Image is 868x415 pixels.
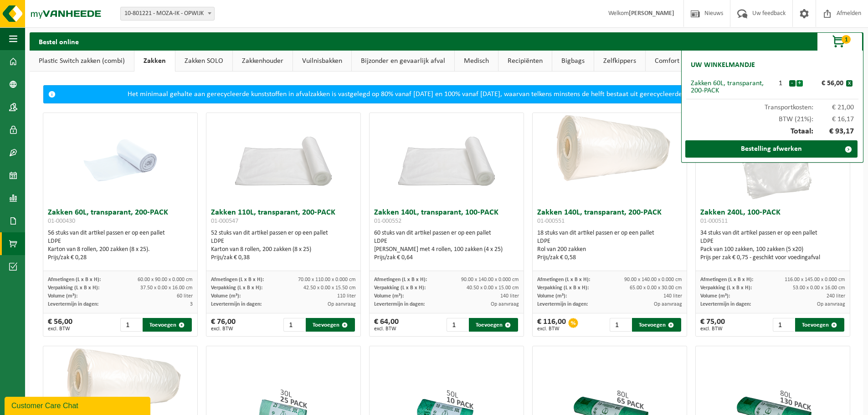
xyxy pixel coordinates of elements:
[140,285,193,291] span: 37.50 x 0.00 x 16.00 cm
[447,318,468,332] input: 1
[691,80,772,94] div: Zakken 60L, transparant, 200-PACK
[789,80,796,87] button: -
[121,7,214,20] span: 10-801221 - MOZA-IK - OPWIJK
[663,293,682,299] span: 140 liter
[374,293,404,299] span: Volume (m³):
[48,277,101,282] span: Afmetingen (L x B x H):
[630,285,682,291] span: 65.00 x 0.00 x 30.00 cm
[632,318,681,332] button: Toevoegen
[293,51,351,72] a: Vuilnisbakken
[303,285,356,291] span: 42.50 x 0.00 x 15.50 cm
[211,209,356,227] h3: Zakken 110L, transparant, 200-PACK
[298,277,356,282] span: 70.00 x 110.00 x 0.000 cm
[177,293,193,299] span: 60 liter
[374,218,401,225] span: 01-000552
[337,293,356,299] span: 110 liter
[700,293,730,299] span: Volume (m³):
[211,218,238,225] span: 01-000547
[772,80,789,87] div: 1
[700,277,753,282] span: Afmetingen (L x B x H):
[552,51,594,72] a: Bigbags
[813,128,854,136] span: € 93,17
[537,229,682,262] div: 18 stuks van dit artikel passen er op een pallet
[120,7,215,20] span: 10-801221 - MOZA-IK - OPWIJK
[491,302,519,307] span: Op aanvraag
[700,229,845,262] div: 34 stuks van dit artikel passen er op een pallet
[537,254,682,262] div: Prijs/zak € 0,58
[700,318,725,332] div: € 75,00
[374,285,426,291] span: Verpakking (L x B x H):
[30,51,134,72] a: Plastic Switch zakken (combi)
[817,302,845,307] span: Op aanvraag
[374,237,519,246] div: LDPE
[48,318,72,332] div: € 56,00
[813,104,854,111] span: € 21,00
[594,51,645,72] a: Zelfkippers
[233,51,293,72] a: Zakkenhouder
[48,326,72,332] span: excl. BTW
[211,318,236,332] div: € 76,00
[211,237,356,246] div: LDPE
[143,318,192,332] button: Toevoegen
[700,302,751,307] span: Levertermijn in dagen:
[629,10,674,17] strong: [PERSON_NAME]
[211,277,264,282] span: Afmetingen (L x B x H):
[467,285,519,291] span: 40.50 x 0.00 x 15.00 cm
[328,302,356,307] span: Op aanvraag
[306,318,355,332] button: Toevoegen
[624,277,682,282] span: 90.00 x 140.00 x 0.000 cm
[686,123,858,140] div: Totaal:
[827,293,845,299] span: 240 liter
[686,111,858,123] div: BTW (21%):
[537,318,566,332] div: € 116,00
[537,285,589,291] span: Verpakking (L x B x H):
[646,51,716,72] a: Comfort artikelen
[48,254,193,262] div: Prijs/zak € 0,28
[48,246,193,254] div: Karton van 8 rollen, 200 zakken (8 x 25).
[211,285,262,291] span: Verpakking (L x B x H):
[817,32,863,51] button: 1
[537,237,682,246] div: LDPE
[190,302,193,307] span: 3
[134,51,175,72] a: Zakken
[75,113,166,204] img: 01-000430
[805,80,846,87] div: € 56,00
[5,395,152,415] iframe: chat widget
[813,116,854,123] span: € 16,17
[842,35,851,44] span: 1
[793,285,845,291] span: 53.00 x 0.00 x 16.00 cm
[654,302,682,307] span: Op aanvraag
[455,51,498,72] a: Medisch
[211,326,236,332] span: excl. BTW
[211,246,356,254] div: Karton van 8 rollen, 200 zakken (8 x 25)
[537,209,682,227] h3: Zakken 140L, transparant, 200-PACK
[370,113,524,190] img: 01-000552
[700,254,845,262] div: Prijs per zak € 0,75 - geschikt voor voedingafval
[537,302,588,307] span: Levertermijn in dagen:
[686,55,760,75] h2: Uw winkelmandje
[773,318,794,332] input: 1
[374,254,519,262] div: Prijs/zak € 0,64
[700,326,725,332] span: excl. BTW
[48,302,98,307] span: Levertermijn in dagen:
[211,229,356,262] div: 52 stuks van dit artikel passen er op een pallet
[138,277,193,282] span: 60.00 x 90.00 x 0.000 cm
[374,209,519,227] h3: Zakken 140L, transparant, 100-PACK
[795,318,844,332] button: Toevoegen
[352,51,454,72] a: Bijzonder en gevaarlijk afval
[211,302,262,307] span: Levertermijn in dagen:
[48,218,75,225] span: 01-000430
[374,229,519,262] div: 60 stuks van dit artikel passen er op een pallet
[206,113,360,190] img: 01-000547
[686,99,858,111] div: Transportkosten:
[700,218,728,225] span: 01-000511
[374,318,399,332] div: € 64,00
[537,326,566,332] span: excl. BTW
[48,209,193,227] h3: Zakken 60L, transparant, 200-PACK
[48,293,77,299] span: Volume (m³):
[461,277,519,282] span: 90.00 x 140.00 x 0.000 cm
[796,80,803,87] button: +
[700,237,845,246] div: LDPE
[60,86,832,103] div: Het minimaal gehalte aan gerecycleerde kunststoffen in afvalzakken is vastgelegd op 80% vanaf [DA...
